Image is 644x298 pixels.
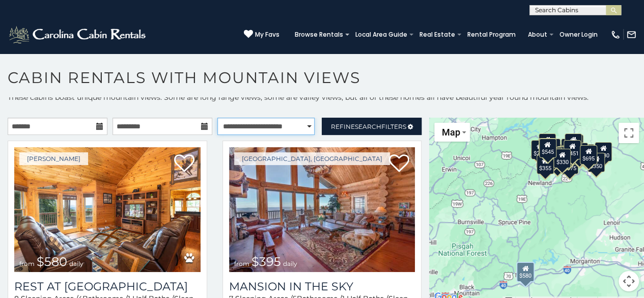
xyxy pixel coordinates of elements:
div: $350 [587,153,605,172]
div: $535 [539,138,556,157]
span: Refine Filters [331,123,406,130]
div: $325 [539,133,556,153]
a: Real Estate [414,28,460,42]
button: Map camera controls [619,271,639,291]
a: Rest at [GEOGRAPHIC_DATA] [14,280,201,293]
a: About [523,28,552,42]
div: $580 [516,261,535,282]
div: $375 [549,151,566,171]
button: Change map style [434,123,470,142]
a: [GEOGRAPHIC_DATA], [GEOGRAPHIC_DATA] [234,152,390,165]
a: RefineSearchFilters [322,118,422,135]
div: $295 [531,140,548,159]
img: Mansion In The Sky [229,147,415,272]
a: Mansion In The Sky from $395 daily [229,147,415,272]
span: from [19,260,35,267]
a: [PERSON_NAME] [19,152,88,165]
div: $545 [539,139,556,158]
a: Rental Program [462,28,521,42]
a: Local Area Guide [350,28,412,42]
div: $695 [580,145,597,165]
a: Add to favorites [388,153,409,175]
div: $930 [595,142,612,161]
span: $395 [251,254,281,269]
div: $565 [565,133,582,152]
a: Owner Login [554,28,603,42]
a: Browse Rentals [290,28,348,42]
span: $580 [37,254,67,269]
img: Rest at Mountain Crest [14,147,201,272]
span: daily [69,260,83,267]
span: daily [283,260,297,267]
a: Mansion In The Sky [229,280,415,293]
img: phone-regular-white.png [610,30,621,40]
span: My Favs [255,30,279,39]
div: $375 [561,154,578,174]
h3: Rest at Mountain Crest [14,280,201,293]
a: Rest at Mountain Crest from $580 daily [14,147,201,272]
span: Map [441,127,460,138]
div: $330 [554,148,571,168]
div: $355 [537,155,554,174]
a: My Favs [244,30,279,40]
button: Toggle fullscreen view [619,123,639,143]
img: White-1-2.png [8,24,149,45]
img: mail-regular-white.png [626,30,636,40]
span: Search [355,123,381,130]
span: from [234,260,249,267]
div: $451 [564,140,581,159]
